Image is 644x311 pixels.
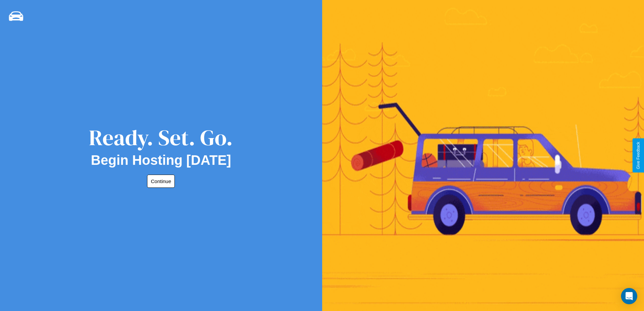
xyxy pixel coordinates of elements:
div: Give Feedback [636,142,641,169]
div: Ready. Set. Go. [89,123,233,153]
button: Continue [147,175,175,188]
div: Open Intercom Messenger [621,288,637,304]
h2: Begin Hosting [DATE] [91,153,231,168]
